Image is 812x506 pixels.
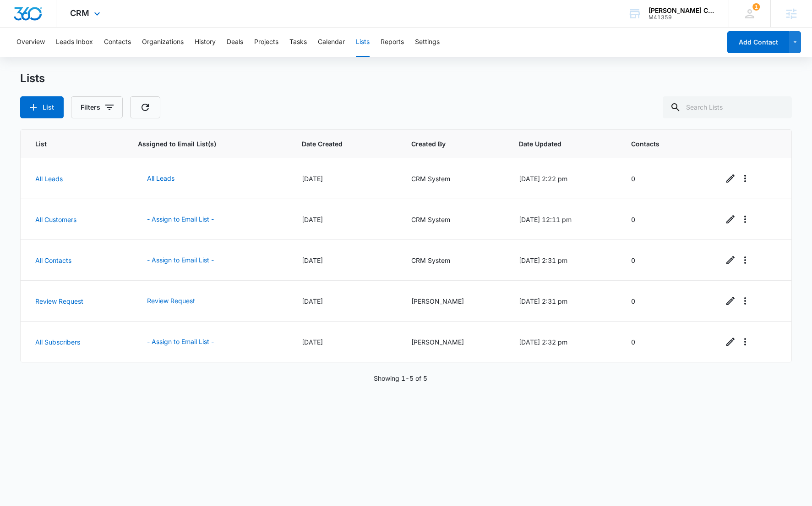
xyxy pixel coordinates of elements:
a: All Customers [35,216,76,223]
td: 0 [620,322,712,362]
div: [DATE] [302,256,389,265]
td: CRM System [400,158,508,199]
input: Search Lists [663,96,792,118]
button: Overflow Menu [738,212,752,227]
button: Reports [381,28,404,57]
td: 0 [620,199,712,240]
button: Leads Inbox [56,28,93,57]
div: [DATE] [302,337,389,347]
button: Overview [16,28,45,57]
button: Organizations [142,28,184,57]
button: Tasks [289,28,307,57]
button: Lists [356,28,370,57]
button: Overflow Menu [738,294,752,308]
div: [DATE] 2:31 pm [519,256,609,265]
span: Date Created [302,139,376,149]
div: [DATE] 2:22 pm [519,174,609,183]
button: Review Request [138,290,204,312]
a: Edit [723,334,738,349]
div: [DATE] 2:32 pm [519,337,609,347]
button: List [20,96,64,118]
a: All Contacts [35,256,71,264]
td: [PERSON_NAME] [400,281,508,322]
a: Edit [723,171,738,186]
span: List [35,139,103,149]
td: 0 [620,240,712,281]
a: Edit [723,294,738,308]
button: Deals [227,28,243,57]
span: Date Updated [519,139,596,149]
h1: Lists [20,72,45,85]
span: Created By [411,139,484,149]
button: - Assign to Email List - [138,208,223,230]
span: Contacts [631,139,687,149]
div: account id [649,14,715,21]
span: CRM [70,8,89,18]
button: All Leads [138,167,184,189]
div: [DATE] [302,215,389,224]
button: Projects [254,28,278,57]
button: Overflow Menu [738,253,752,267]
div: [DATE] 12:11 pm [519,215,609,224]
button: - Assign to Email List - [138,249,223,271]
p: Showing 1-5 of 5 [374,373,427,383]
button: Filters [71,96,123,118]
button: Calendar [318,28,345,57]
a: Edit [723,212,738,227]
div: [DATE] [302,174,389,183]
button: Add Contact [727,31,789,53]
span: Assigned to Email List(s) [138,139,267,149]
a: Review Request [35,297,83,305]
a: Edit [723,253,738,267]
button: Contacts [104,28,131,57]
td: CRM System [400,240,508,281]
a: All Leads [35,175,63,183]
button: - Assign to Email List - [138,331,223,353]
div: [DATE] [302,296,389,306]
td: CRM System [400,199,508,240]
div: [DATE] 2:31 pm [519,296,609,306]
span: 1 [752,3,760,11]
td: 0 [620,158,712,199]
td: [PERSON_NAME] [400,322,508,362]
button: Overflow Menu [738,171,752,186]
button: History [195,28,216,57]
div: account name [649,7,715,14]
div: notifications count [752,3,760,11]
button: Overflow Menu [738,334,752,349]
td: 0 [620,281,712,322]
button: Settings [415,28,440,57]
a: All Subscribers [35,338,80,346]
